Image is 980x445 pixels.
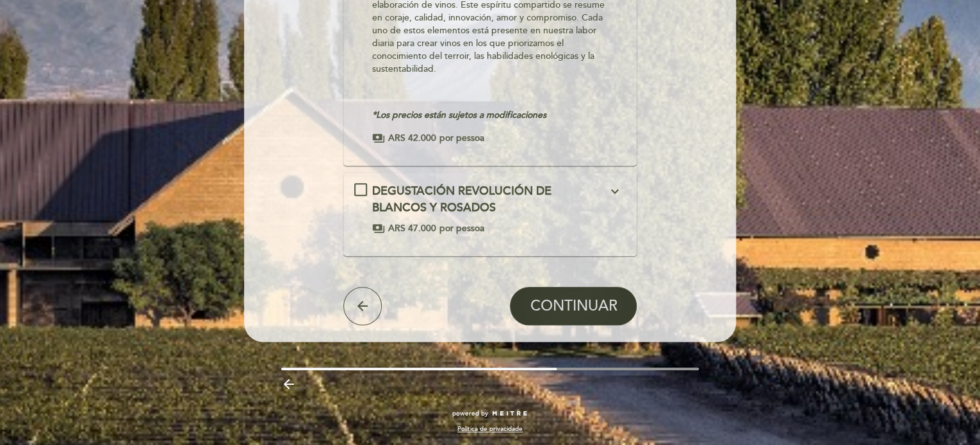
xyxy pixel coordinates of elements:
[439,132,484,145] span: por pessoa
[452,409,488,418] span: powered by
[281,376,297,392] i: arrow_backward
[452,409,528,418] a: powered by
[457,425,523,433] a: Política de privacidade
[388,132,436,145] span: ARS 42.000
[354,183,626,235] md-checkbox: DEGUSTACIÓN REVOLUCIÓN DE BLANCOS Y ROSADOS expand_more Alrededor de entre el 30 % y el 40% de to...
[439,222,484,235] span: por pessoa
[603,183,626,200] button: expand_more
[355,298,370,314] i: arrow_back
[510,287,637,325] button: CONTINUAR
[372,109,546,120] strong: *Los precios están sujetos a modificaciones
[372,222,385,235] span: payments
[388,222,436,235] span: ARS 47.000
[530,298,617,316] span: CONTINUAR
[372,184,551,214] span: DEGUSTACIÓN REVOLUCIÓN DE BLANCOS Y ROSADOS
[607,184,622,199] i: expand_more
[343,287,382,325] button: arrow_back
[491,410,528,417] img: MEITRE
[372,132,385,145] span: payments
